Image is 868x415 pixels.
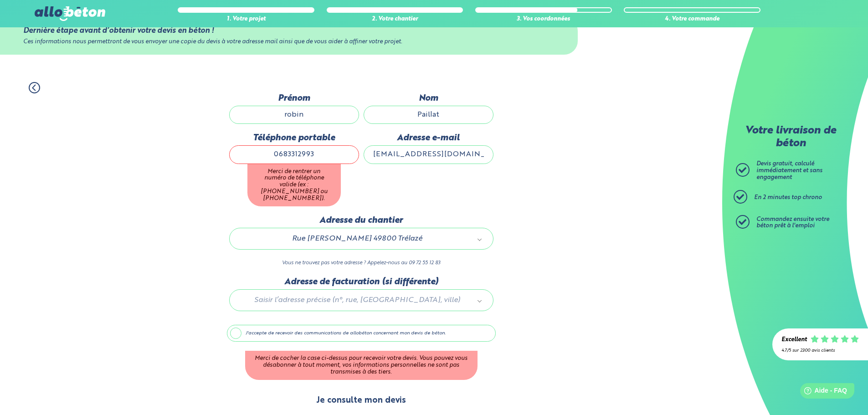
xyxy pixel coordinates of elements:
[229,215,493,225] label: Adresse du chantier
[327,16,463,23] div: 2. Votre chantier
[787,379,858,405] iframe: Help widget launcher
[247,164,341,207] div: Merci de rentrer un numéro de téléphone valide (ex : [PHONE_NUMBER] ou [PHONE_NUMBER]).
[229,106,359,124] input: Quel est votre prénom ?
[239,233,484,245] a: Rue [PERSON_NAME] 49800 Trélazé
[229,133,359,143] label: Téléphone portable
[364,106,493,124] input: Quel est votre nom de famille ?
[23,39,555,46] div: Ces informations nous permettront de vous envoyer une copie du devis à votre adresse mail ainsi q...
[227,325,496,342] label: J'accepte de recevoir des communications de allobéton concernant mon devis de béton.
[178,16,314,23] div: 1. Votre projet
[229,259,493,267] p: Vous ne trouvez pas votre adresse ? Appelez-nous au 09 72 55 12 83
[242,233,472,245] span: Rue [PERSON_NAME] 49800 Trélazé
[229,93,359,103] label: Prénom
[475,16,612,23] div: 3. Vos coordonnées
[364,145,493,164] input: ex : contact@allobeton.fr
[35,6,105,21] img: allobéton
[307,389,415,412] button: Je consulte mon devis
[23,26,555,35] div: Dernière étape avant d’obtenir votre devis en béton !
[245,351,478,380] div: Merci de cocher la case ci-dessus pour recevoir votre devis. Vous pouvez vous désabonner à tout m...
[364,133,493,143] label: Adresse e-mail
[624,16,760,23] div: 4. Votre commande
[229,145,359,164] input: ex : 0642930817
[364,93,493,103] label: Nom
